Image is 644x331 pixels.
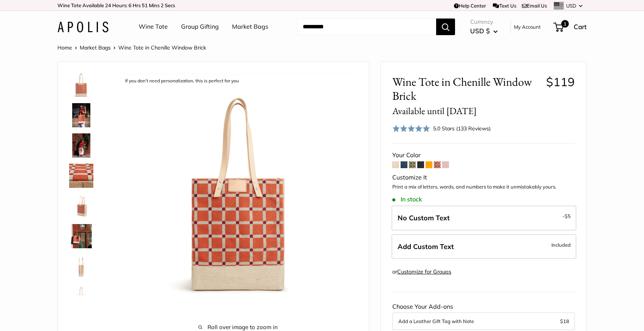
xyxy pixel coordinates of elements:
img: description_A close-up of our limited edition chenille-jute [69,164,93,188]
a: Text Us [493,3,516,9]
img: description_This is our first ever Chenille Brick Wine Tote [69,103,93,127]
a: description_This is the back of the Chenille Window Brick Bag [68,283,95,310]
span: In stock [392,196,422,203]
a: My Account [514,22,541,31]
a: Group Gifting [181,21,219,32]
small: Available until [DATE] [392,105,477,117]
button: USD $ [470,25,498,37]
a: Wine Tote in Chenille Window Brick [68,223,95,250]
div: or [392,267,451,277]
a: description_A close-up of our limited edition chenille-jute [68,162,95,189]
span: 51 [142,2,148,8]
span: Wine Tote in Chenille Window Brick [392,75,540,117]
div: If you don't need personalization, this is perfect for you [121,76,243,86]
img: description_Gold Foil personalization FTW [69,194,93,218]
span: No Custom Text [398,213,450,222]
label: Leave Blank [392,206,576,230]
img: Wine Tote in Chenille Window Brick [69,224,93,248]
span: 6 [128,2,132,8]
div: 5.0 Stars (133 Reviews) [433,124,491,133]
div: 5.0 Stars (133 Reviews) [392,123,491,134]
label: Add Custom Text [392,234,576,259]
a: Home [57,44,72,51]
button: Add a Leather Gift Tag with Note [398,317,569,326]
p: Print a mix of letters, words, and numbers to make it unmistakably yours. [392,183,575,191]
div: Your Color [392,150,575,161]
span: Currency [470,17,498,27]
a: 1 Cart [554,21,587,33]
img: description_Ready for your summer [69,133,93,158]
span: USD [566,3,576,9]
span: Cart [574,23,587,31]
a: description_Side view of your new favorite carryall [68,253,95,280]
a: Email Us [522,3,547,9]
span: - [562,212,571,221]
span: Wine Tote in Chenille Window Brick [118,44,206,51]
span: Add Custom Text [398,242,454,251]
a: Customize for Groups [397,268,451,275]
span: 1 [561,20,569,28]
span: $119 [546,74,575,89]
span: Included [551,240,571,249]
span: Hrs [133,2,141,8]
a: Help Center [454,3,486,9]
div: Customize It [392,172,575,183]
span: Secs [165,2,175,8]
input: Search... [297,19,436,35]
span: $18 [560,318,569,324]
img: description_Side view of your new favorite carryall [69,254,93,278]
div: Choose Your Add-ons [392,301,575,330]
img: Wine Tote in Chenille Window Brick [69,73,93,97]
a: Market Bags [232,21,268,32]
img: description_If you don't need personalization, this is perfect for you [118,73,358,312]
nav: Breadcrumb [57,43,206,53]
a: description_Gold Foil personalization FTW [68,192,95,220]
a: description_This is our first ever Chenille Brick Wine Tote [68,102,95,129]
a: Wine Tote in Chenille Window Brick [68,71,95,99]
img: description_This is the back of the Chenille Window Brick Bag [69,285,93,309]
span: $5 [565,213,571,219]
a: Wine Tote [139,21,168,32]
span: USD $ [470,27,490,35]
img: Apolis [57,22,108,32]
span: 2 [161,2,164,8]
button: Search [436,19,455,35]
span: Mins [149,2,159,8]
a: description_Ready for your summer [68,132,95,159]
a: Market Bags [80,44,111,51]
